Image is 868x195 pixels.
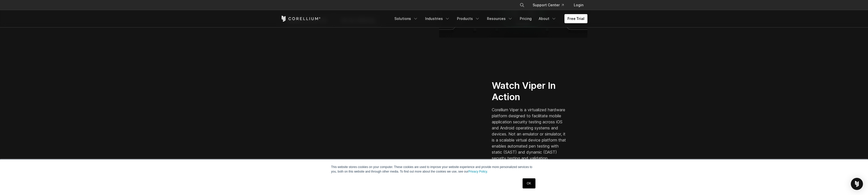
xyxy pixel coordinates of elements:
div: Navigation Menu [513,1,587,10]
a: Corellium Home [281,16,321,22]
a: About [536,14,559,23]
a: Login [570,1,587,10]
a: Solutions [391,14,421,23]
p: Corellium Viper is a virtualized hardware platform designed to facilitate mobile application secu... [492,107,568,161]
a: Products [454,14,483,23]
div: Open Intercom Messenger [851,178,863,190]
a: OK [523,178,535,188]
h2: Watch Viper In Action [492,80,568,103]
a: Free Trial [564,14,587,23]
a: Pricing [517,14,535,23]
a: Industries [422,14,453,23]
p: This website stores cookies on your computer. These cookies are used to improve your website expe... [331,165,537,174]
button: Search [518,1,527,10]
a: Support Center [529,1,568,10]
a: Privacy Policy. [468,170,488,173]
a: Resources [484,14,516,23]
div: Navigation Menu [391,14,587,23]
